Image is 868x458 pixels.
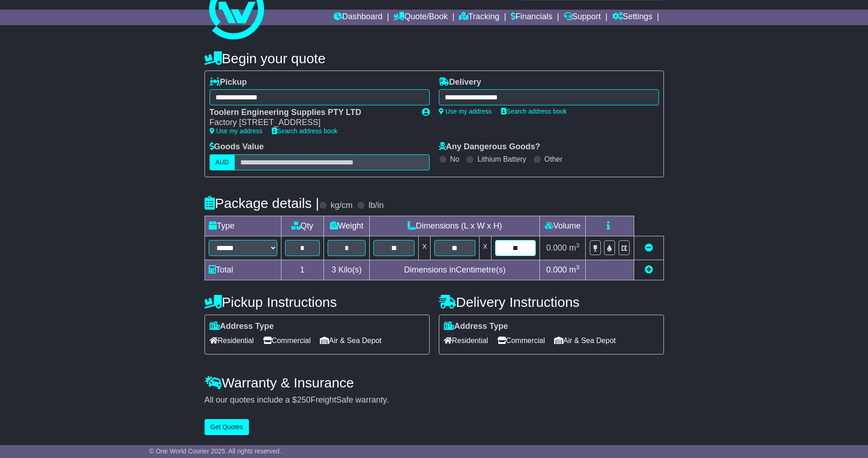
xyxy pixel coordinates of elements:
span: Air & Sea Depot [320,333,382,348]
span: Commercial [263,333,311,348]
span: Residential [444,333,488,348]
td: Dimensions in Centimetre(s) [370,260,540,280]
a: Settings [612,10,652,25]
a: Use my address [210,127,263,135]
label: Delivery [439,77,481,87]
td: Type [205,216,281,236]
a: Use my address [439,108,492,115]
label: Address Type [444,322,508,332]
td: Dimensions (L x W x H) [370,216,540,236]
td: Volume [540,216,586,236]
td: Weight [323,216,370,236]
a: Dashboard [334,10,383,25]
a: Add new item [645,265,653,274]
label: Goods Value [210,142,264,152]
a: Search address book [272,127,338,135]
span: m [569,265,580,274]
span: 0.000 [546,243,567,252]
td: 1 [281,260,323,280]
span: m [569,243,580,252]
label: Address Type [210,322,274,332]
label: kg/cm [330,201,352,211]
div: All our quotes include a $ FreightSafe warranty. [205,395,664,405]
h4: Begin your quote [205,51,664,66]
label: Lithium Battery [477,155,526,164]
td: Kilo(s) [323,260,370,280]
span: 250 [297,395,311,404]
div: Factory [STREET_ADDRESS] [210,118,413,128]
span: Air & Sea Depot [554,333,616,348]
h4: Package details | [205,196,319,211]
div: Toolern Engineering Supplies PTY LTD [210,108,413,118]
a: Remove this item [645,243,653,252]
label: lb/in [368,201,383,211]
h4: Pickup Instructions [205,294,430,310]
span: 0.000 [546,265,567,274]
sup: 3 [576,264,580,271]
label: AUD [210,154,235,170]
label: Any Dangerous Goods? [439,142,540,152]
a: Tracking [459,10,499,25]
td: Total [205,260,281,280]
h4: Warranty & Insurance [205,375,664,390]
span: 3 [331,265,336,274]
label: No [450,155,459,164]
a: Financials [511,10,552,25]
h4: Delivery Instructions [439,294,664,310]
label: Pickup [210,77,247,87]
td: Qty [281,216,323,236]
a: Support [564,10,601,25]
sup: 3 [576,242,580,249]
span: Commercial [497,333,545,348]
a: Quote/Book [394,10,447,25]
td: x [419,236,431,260]
a: Search address book [501,108,567,115]
button: Get Quotes [205,419,249,435]
td: x [479,236,491,260]
span: Residential [210,333,254,348]
label: Other [545,155,563,164]
span: © One World Courier 2025. All rights reserved. [149,447,281,455]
